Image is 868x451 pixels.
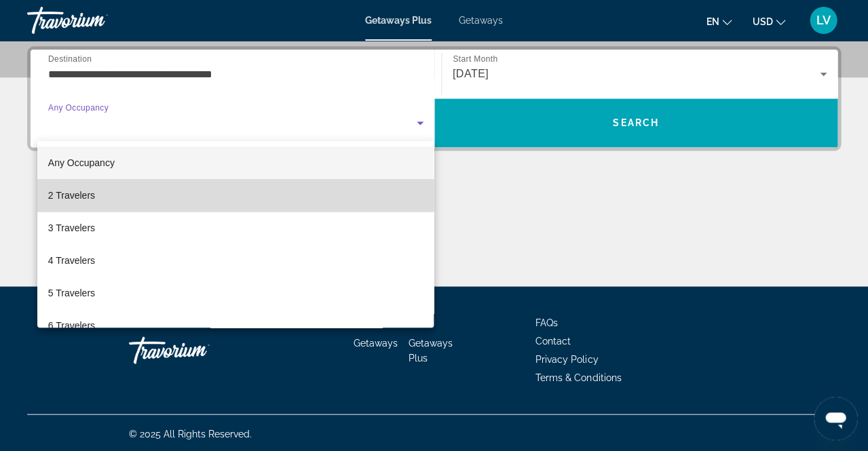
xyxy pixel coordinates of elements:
span: 3 Travelers [48,220,95,236]
span: 5 Travelers [48,285,95,301]
span: 6 Travelers [48,317,95,334]
iframe: Button to launch messaging window [814,397,857,440]
span: 2 Travelers [48,187,95,203]
span: 4 Travelers [48,252,95,269]
span: Any Occupancy [48,157,115,168]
